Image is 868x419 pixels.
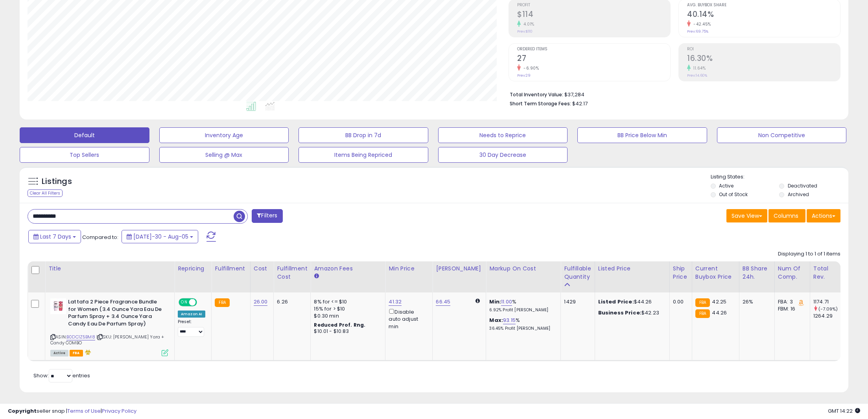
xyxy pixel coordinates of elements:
small: Prev: 14.60% [687,73,707,78]
li: $37,284 [510,89,835,99]
div: seller snap | | [8,408,136,415]
a: Terms of Use [67,407,101,415]
b: Max: [489,316,503,324]
div: Amazon AI [178,311,205,318]
span: 2025-08-13 14:22 GMT [828,407,860,415]
img: 31hoyz1XaRL._SL40_.jpg [50,298,66,314]
a: 66.45 [436,298,450,306]
label: Out of Stock [719,191,748,198]
small: Prev: 69.75% [687,29,708,34]
div: 26% [743,298,768,305]
h2: 40.14% [687,10,840,20]
small: -42.45% [691,21,711,27]
b: Short Term Storage Fees: [510,100,571,107]
div: Displaying 1 to 1 of 1 items [778,250,840,258]
button: Filters [252,209,282,223]
b: Business Price: [598,309,641,316]
span: 44.26 [712,309,727,316]
div: $42.23 [598,309,663,316]
button: BB Price Below Min [577,127,707,143]
div: $10.01 - $10.83 [314,328,379,335]
span: 42.25 [712,298,726,305]
div: Fulfillment [215,265,247,273]
div: 1429 [564,298,588,305]
div: Title [48,265,171,273]
a: Privacy Policy [102,407,136,415]
th: The percentage added to the cost of goods (COGS) that forms the calculator for Min & Max prices. [486,261,561,292]
a: 41.32 [389,298,402,306]
h2: 16.30% [687,54,840,64]
span: [DATE]-30 - Aug-05 [133,233,188,241]
label: Archived [788,191,809,198]
span: Last 7 Days [40,233,71,241]
h2: $114 [517,10,670,20]
button: Actions [807,209,840,222]
button: [DATE]-30 - Aug-05 [122,230,198,243]
div: Num of Comp. [778,265,807,281]
small: 11.64% [691,65,706,71]
span: OFF [196,299,208,306]
button: Non Competitive [717,127,847,143]
button: BB Drop in 7d [299,127,428,143]
div: BB Share 24h. [743,265,771,281]
p: 6.92% Profit [PERSON_NAME] [489,307,555,313]
div: % [489,298,555,313]
div: Preset: [178,319,205,337]
span: Compared to: [82,233,118,241]
span: Profit [517,3,670,7]
div: Disable auto adjust min [389,307,426,330]
span: Ordered Items [517,47,670,51]
div: Repricing [178,265,208,273]
p: 36.45% Profit [PERSON_NAME] [489,326,555,331]
button: Columns [768,209,805,222]
span: Columns [774,212,798,220]
span: All listings currently available for purchase on Amazon [50,350,68,357]
div: Min Price [389,265,429,273]
small: Amazon Fees. [314,273,319,280]
button: Save View [726,209,767,222]
label: Deactivated [788,182,817,189]
a: 93.15 [503,316,516,324]
div: Cost [254,265,271,273]
a: 11.00 [501,298,512,306]
i: hazardous material [83,349,91,355]
small: FBA [695,309,710,318]
div: Fulfillment Cost [277,265,307,281]
div: % [489,317,555,331]
button: Needs to Reprice [438,127,568,143]
div: [PERSON_NAME] [436,265,483,273]
div: FBM: 16 [778,305,804,312]
span: Avg. Buybox Share [687,3,840,7]
span: ON [179,299,189,306]
button: 30 Day Decrease [438,147,568,163]
label: Active [719,182,733,189]
button: Top Sellers [20,147,149,163]
h2: 27 [517,54,670,64]
a: 26.00 [254,298,268,306]
span: ROI [687,47,840,51]
div: 0.00 [673,298,686,305]
span: $42.17 [572,100,588,107]
div: 6.26 [277,298,304,305]
small: FBA [215,298,229,307]
div: $44.26 [598,298,663,305]
div: ASIN: [50,298,168,355]
span: Show: entries [33,372,90,379]
div: 1174.71 [813,298,845,305]
div: 15% for > $10 [314,305,379,312]
button: Last 7 Days [28,230,81,243]
strong: Copyright [8,407,37,415]
button: Items Being Repriced [299,147,428,163]
div: 1264.29 [813,312,845,320]
div: Amazon Fees [314,265,382,273]
div: Ship Price [673,265,689,281]
div: 8% for <= $10 [314,298,379,305]
small: FBA [695,298,710,307]
small: (-7.09%) [818,306,838,312]
small: -6.90% [521,65,539,71]
button: Selling @ Max [159,147,289,163]
small: Prev: 29 [517,73,531,78]
b: Lattafa 2 Piece Fragrance Bundle for Women (3.4 Ounce Yara Eau De Parfum Spray + 3.4 Ounce Yara C... [68,298,164,329]
div: Current Buybox Price [695,265,736,281]
h5: Listings [42,176,72,187]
